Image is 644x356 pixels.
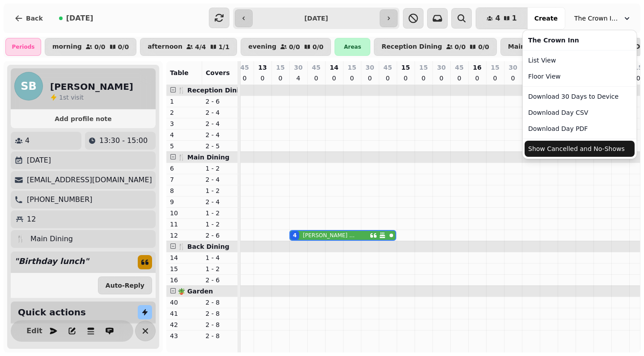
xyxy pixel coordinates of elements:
iframe: Chat Widget [599,313,644,356]
div: The Crown Inn [522,30,637,159]
button: Download 30 Days to Device [525,88,635,105]
button: Download Day CSV [525,105,635,121]
a: List View [525,52,635,68]
a: Floor View [525,68,635,84]
span: The Crown Inn [574,14,619,23]
div: The Crown Inn [525,32,635,48]
button: Download Day PDF [525,121,635,137]
button: Show Cancelled and No-Shows [525,141,635,157]
button: The Crown Inn [569,10,637,26]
